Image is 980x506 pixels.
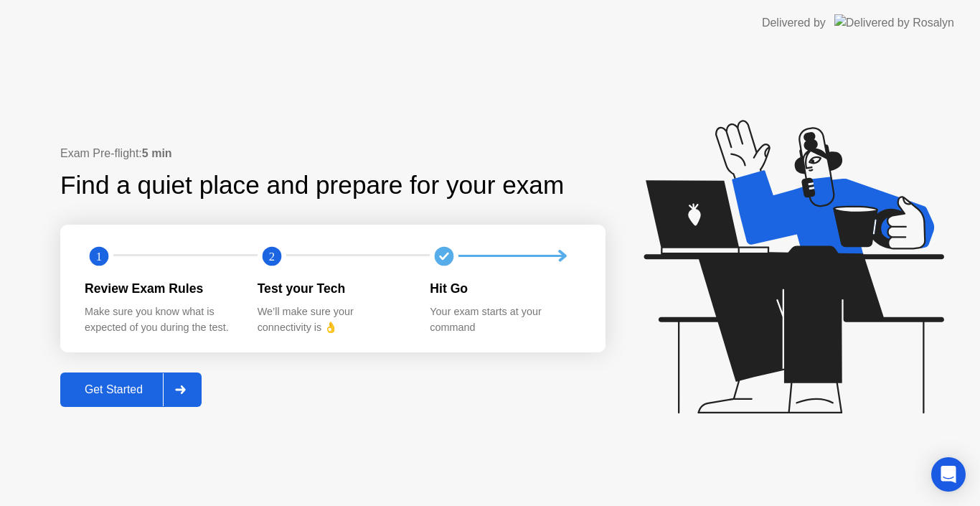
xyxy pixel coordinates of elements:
[762,14,826,32] div: Delivered by
[142,147,172,159] b: 5 min
[258,304,407,335] div: We’ll make sure your connectivity is 👌
[430,279,580,298] div: Hit Go
[430,304,580,335] div: Your exam starts at your command
[269,249,275,263] text: 2
[60,373,202,407] button: Get Started
[931,457,966,492] div: Open Intercom Messenger
[834,14,954,31] img: Delivered by Rosalyn
[65,383,163,396] div: Get Started
[258,279,407,298] div: Test your Tech
[60,167,566,205] div: Find a quiet place and prepare for your exam
[85,304,235,335] div: Make sure you know what is expected of you during the test.
[85,279,235,298] div: Review Exam Rules
[96,249,102,263] text: 1
[60,145,606,162] div: Exam Pre-flight:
